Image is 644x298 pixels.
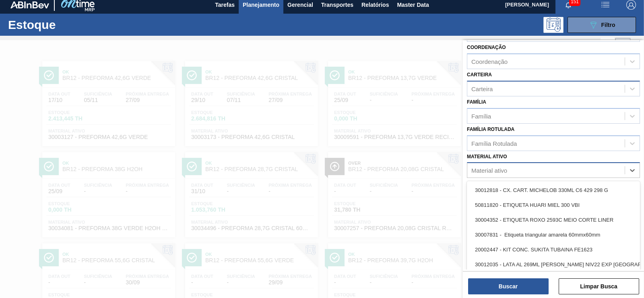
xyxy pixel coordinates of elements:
[467,154,507,159] label: Material ativo
[467,212,640,227] div: 30004352 - ETIQUETA ROXO 2593C MEIO CORTE LINER
[543,17,563,33] div: Pogramando: nenhum usuário selecionado
[10,1,49,8] img: TNhmsLtSVTkK8tSr43FrP2fwEKptu5GPRR3wAAAABJRU5ErkJggg==
[467,45,506,50] label: Coordenação
[467,127,514,132] label: Família Rotulada
[471,58,508,65] div: Coordenação
[615,38,631,53] div: Visão em Cards
[471,167,507,174] div: Material ativo
[471,85,493,92] div: Carteira
[467,242,640,257] div: 20002447 - KIT CONC. SUKITA TUBAINA FE1623
[467,99,486,105] label: Família
[8,20,125,29] h1: Estoque
[467,198,640,212] div: 50811820 - ETIQUETA HUARI MIEL 300 VBI
[467,257,640,272] div: 30012035 - LATA AL 269ML [PERSON_NAME] NIV22 EXP [GEOGRAPHIC_DATA]
[467,183,640,198] div: 30012818 - CX. CART. MICHELOB 330ML C6 429 298 G
[467,227,640,242] div: 30007831 - Etiqueta triangular amarela 60mmx60mm
[601,22,615,28] span: Filtro
[601,38,615,53] div: Visão em Lista
[568,17,636,33] button: Filtro
[471,140,517,147] div: Família Rotulada
[471,112,491,119] div: Família
[467,72,492,78] label: Carteira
